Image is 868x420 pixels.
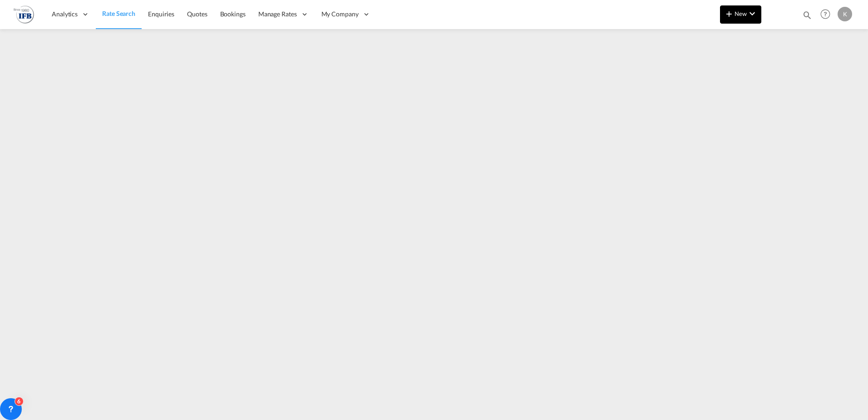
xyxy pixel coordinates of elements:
[220,10,246,18] span: Bookings
[187,10,207,18] span: Quotes
[838,7,852,21] div: K
[321,10,359,19] span: My Company
[802,10,812,24] div: icon-magnify
[724,10,758,17] span: New
[802,10,812,20] md-icon: icon-magnify
[724,8,735,19] md-icon: icon-plus 400-fg
[747,8,758,19] md-icon: icon-chevron-down
[258,10,297,19] span: Manage Rates
[14,4,34,25] img: b4b53bb0256b11ee9ca18b7abc72fd7f.png
[818,6,838,23] div: Help
[720,5,761,24] button: icon-plus 400-fgNewicon-chevron-down
[148,10,174,18] span: Enquiries
[102,10,135,17] span: Rate Search
[52,10,78,19] span: Analytics
[818,6,833,22] span: Help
